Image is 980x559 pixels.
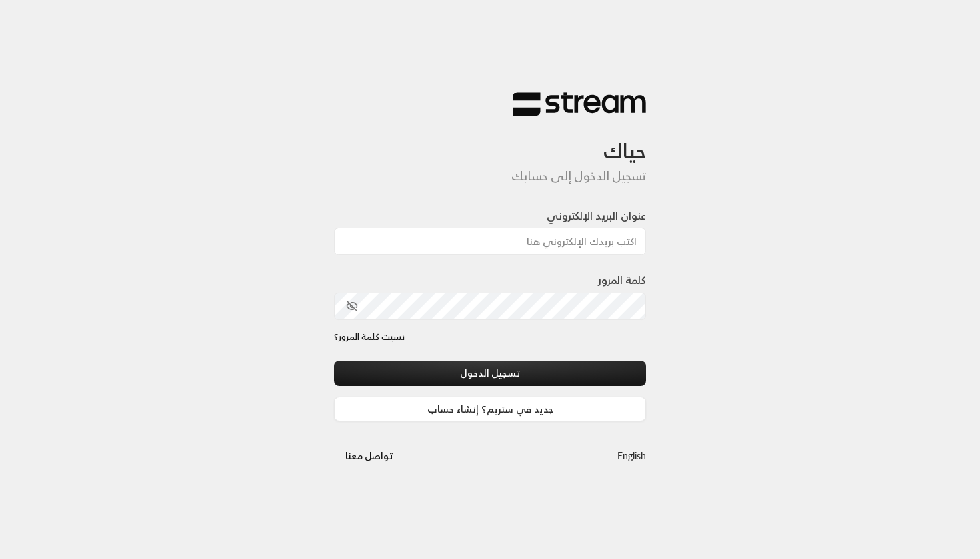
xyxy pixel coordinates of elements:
label: عنوان البريد الإلكتروني [547,208,646,224]
h5: تسجيل الدخول إلى حسابك [334,169,646,184]
a: English [617,443,646,468]
label: كلمة المرور [598,272,646,288]
input: اكتب بريدك الإلكتروني هنا [334,228,646,255]
img: Stream Logo [513,91,646,117]
button: تواصل معنا [334,443,404,468]
a: جديد في ستريم؟ إنشاء حساب [334,397,646,421]
a: تواصل معنا [334,447,404,464]
button: toggle password visibility [341,295,363,317]
button: تسجيل الدخول [334,361,646,385]
a: نسيت كلمة المرور؟ [334,331,405,344]
h3: حياك [334,117,646,163]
